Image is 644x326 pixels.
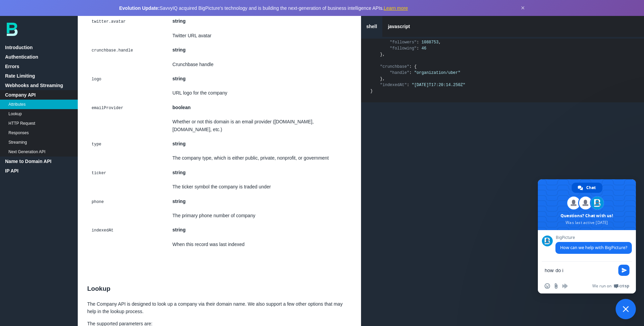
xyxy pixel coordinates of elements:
[172,227,186,232] strong: string
[412,83,465,87] span: "[DATE]T17:20:14.250Z"
[560,245,627,250] span: How can we help with BigPicture?
[371,89,373,94] span: }
[78,277,361,300] h2: Lookup
[416,40,419,45] span: :
[618,265,629,276] span: Send
[7,23,18,36] img: bp-logo-B-teal.svg
[91,170,107,177] code: ticker
[169,151,351,165] td: The company type, which is either public, private, nonprofit, or government
[91,18,127,25] code: twitter.avatar
[119,5,408,11] span: SavvyIQ acquired BigPicture's technology and is building the next-generation of business intellig...
[380,77,385,81] span: },
[380,64,409,69] span: "crunchbase"
[616,299,636,319] div: Close chat
[172,141,186,146] strong: string
[172,105,191,110] strong: boolean
[384,5,408,11] a: Learn more
[380,83,407,87] span: "indexedAt"
[382,16,415,37] a: javascript
[409,64,412,69] span: :
[91,141,102,148] code: type
[169,57,351,72] td: Crunchbase handle
[407,83,409,87] span: :
[169,86,351,100] td: URL logo for the company
[91,105,124,111] code: emailProvider
[553,283,559,289] span: Send a file
[409,70,412,75] span: :
[586,183,596,193] span: Chat
[91,227,115,234] code: indexedAt
[380,52,385,57] span: },
[172,76,186,81] strong: string
[119,5,160,11] strong: Evolution Update:
[545,283,550,289] span: Insert an emoji
[521,4,525,12] button: Dismiss announcement
[414,64,416,69] span: {
[172,18,186,24] strong: string
[422,40,438,45] span: 1088753
[416,46,419,51] span: :
[555,235,632,240] span: BigPicture
[91,47,134,54] code: crunchbase.handle
[91,76,102,83] code: logo
[592,283,612,289] span: We run on
[390,46,416,51] span: "following"
[169,237,351,251] td: When this record was last indexed
[619,283,629,289] span: Crisp
[78,300,361,315] p: The Company API is designed to look up a company via their domain name. We also support a few oth...
[438,40,441,45] span: ,
[422,46,426,51] span: 46
[390,40,416,45] span: "followers"
[562,283,568,289] span: Audio message
[169,28,351,43] td: Twitter URL avatar
[172,47,186,53] strong: string
[91,199,105,205] code: phone
[545,267,614,273] textarea: Compose your message...
[390,70,409,75] span: "handle"
[414,70,460,75] span: "organization/uber"
[172,170,186,175] strong: string
[172,199,186,204] strong: string
[592,283,629,289] a: We run onCrisp
[572,183,602,193] div: Chat
[169,115,351,137] td: Whether or not this domain is an email provider ([DOMAIN_NAME], [DOMAIN_NAME], etc.)
[361,16,383,37] a: shell
[169,208,351,223] td: The primary phone number of company
[169,180,351,194] td: The ticker symbol the company is traded under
